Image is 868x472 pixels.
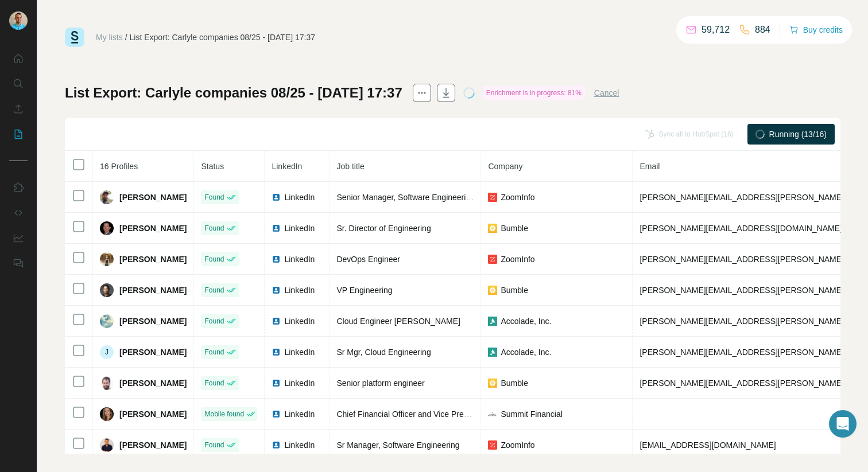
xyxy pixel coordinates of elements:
[501,253,534,265] span: ZoomInfo
[284,315,315,327] span: LinkedIn
[204,254,224,264] span: Found
[100,190,114,204] img: Avatar
[100,221,114,235] img: Avatar
[100,314,114,328] img: Avatar
[96,33,123,42] a: My lists
[9,253,28,274] button: Feedback
[272,409,281,419] img: LinkedIn logo
[284,408,315,420] span: LinkedIn
[119,253,187,265] span: [PERSON_NAME]
[488,286,497,295] img: company-logo
[65,28,84,47] img: Surfe Logo
[284,192,315,203] span: LinkedIn
[100,376,114,390] img: Avatar
[119,408,187,420] span: [PERSON_NAME]
[272,255,281,264] img: LinkedIn logo
[9,124,28,145] button: My lists
[119,377,187,389] span: [PERSON_NAME]
[204,316,224,326] span: Found
[100,407,114,421] img: Avatar
[100,438,114,452] img: Avatar
[488,162,522,171] span: Company
[119,315,187,327] span: [PERSON_NAME]
[488,224,497,233] img: company-logo
[272,193,281,202] img: LinkedIn logo
[594,87,619,99] button: Cancel
[119,284,187,296] span: [PERSON_NAME]
[100,283,114,297] img: Avatar
[119,223,187,234] span: [PERSON_NAME]
[9,11,28,30] img: Avatar
[640,224,842,233] span: [PERSON_NAME][EMAIL_ADDRESS][DOMAIN_NAME]
[284,253,315,265] span: LinkedIn
[501,315,551,327] span: Accolade, Inc.
[488,317,497,326] img: company-logo
[501,408,562,420] span: Summit Financial
[119,439,187,451] span: [PERSON_NAME]
[336,162,364,171] span: Job title
[272,162,302,171] span: LinkedIn
[755,23,770,37] p: 884
[9,48,28,69] button: Quick start
[336,409,485,419] span: Chief Financial Officer and Vice President
[119,346,187,358] span: [PERSON_NAME]
[204,378,224,388] span: Found
[501,284,528,296] span: Bumble
[336,348,431,357] span: Sr Mgr, Cloud Engineering
[284,377,315,389] span: LinkedIn
[204,285,224,295] span: Found
[336,440,459,450] span: Sr Manager, Software Engineering
[488,379,497,388] img: company-logo
[336,379,424,388] span: Senior platform engineer
[201,162,224,171] span: Status
[483,86,585,100] div: Enrichment is in progress: 81%
[9,177,28,198] button: Use Surfe on LinkedIn
[501,223,528,234] span: Bumble
[336,317,460,326] span: Cloud Engineer [PERSON_NAME]
[336,224,431,233] span: Sr. Director of Engineering
[829,410,857,438] div: Open Intercom Messenger
[9,202,28,223] button: Use Surfe API
[125,32,127,43] li: /
[272,440,281,450] img: LinkedIn logo
[100,252,114,266] img: Avatar
[284,284,315,296] span: LinkedIn
[130,32,315,43] div: List Export: Carlyle companies 08/25 - [DATE] 17:37
[336,286,392,295] span: VP Engineering
[488,193,497,202] img: company-logo
[65,84,402,102] h1: List Export: Carlyle companies 08/25 - [DATE] 17:37
[119,192,187,203] span: [PERSON_NAME]
[789,22,843,38] button: Buy credits
[204,347,224,357] span: Found
[501,346,551,358] span: Accolade, Inc.
[204,192,224,202] span: Found
[9,228,28,248] button: Dashboard
[336,255,400,264] span: DevOps Engineer
[204,223,224,233] span: Found
[272,224,281,233] img: LinkedIn logo
[501,377,528,389] span: Bumble
[488,348,497,357] img: company-logo
[336,193,474,202] span: Senior Manager, Software Engineering
[272,379,281,388] img: LinkedIn logo
[272,348,281,357] img: LinkedIn logo
[501,439,534,451] span: ZoomInfo
[702,23,730,37] p: 59,712
[640,440,776,450] span: [EMAIL_ADDRESS][DOMAIN_NAME]
[272,317,281,326] img: LinkedIn logo
[501,192,534,203] span: ZoomInfo
[413,84,431,102] button: actions
[272,286,281,295] img: LinkedIn logo
[769,128,827,140] span: Running (13/16)
[640,162,660,171] span: Email
[9,73,28,94] button: Search
[100,162,138,171] span: 16 Profiles
[284,439,315,451] span: LinkedIn
[100,345,114,359] div: J
[488,440,497,450] img: company-logo
[9,99,28,119] button: Enrich CSV
[284,223,315,234] span: LinkedIn
[204,409,244,419] span: Mobile found
[488,255,497,264] img: company-logo
[488,409,497,419] img: company-logo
